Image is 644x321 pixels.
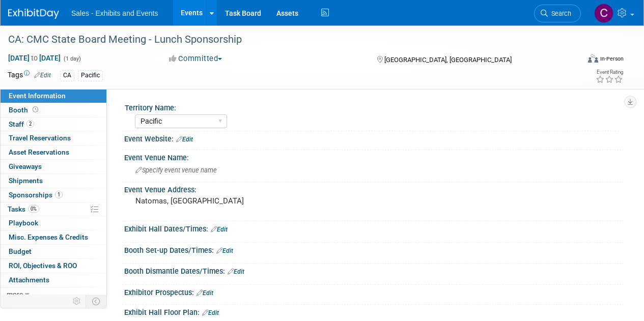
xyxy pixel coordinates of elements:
[63,55,81,62] span: (1 day)
[1,188,106,202] a: Sponsorships1
[31,106,40,113] span: Booth not reserved yet
[165,53,226,64] button: Committed
[9,92,66,100] span: Event Information
[1,230,106,244] a: Misc. Expenses & Credits
[9,247,32,255] span: Budget
[228,268,244,275] a: Edit
[5,31,571,49] div: CA: CMC State Board Meeting - Lunch Sponsorship
[9,162,42,170] span: Giveaways
[1,287,106,301] a: more
[34,72,51,79] a: Edit
[135,196,321,206] pre: Natomas, [GEOGRAPHIC_DATA]
[1,89,106,103] a: Event Information
[8,53,61,63] span: [DATE] [DATE]
[124,243,624,256] div: Booth Set-up Dates/Times:
[8,70,51,81] td: Tags
[1,160,106,173] a: Giveaways
[534,53,624,68] div: Event Format
[1,174,106,188] a: Shipments
[9,120,34,128] span: Staff
[124,305,624,318] div: Exhibit Hall Floor Plan:
[71,9,158,17] span: Sales - Exhibits and Events
[534,5,581,22] a: Search
[9,106,40,114] span: Booth
[124,131,624,144] div: Event Website:
[9,261,77,270] span: ROI, Objectives & ROO
[1,103,106,117] a: Booth
[60,70,74,81] div: CA
[211,226,228,233] a: Edit
[594,4,613,23] img: Christine Lurz
[1,216,106,230] a: Playbook
[1,131,106,145] a: Travel Reservations
[1,202,106,216] a: Tasks0%
[7,290,23,298] span: more
[9,134,71,142] span: Travel Reservations
[1,145,106,159] a: Asset Reservations
[28,205,39,213] span: 0%
[9,233,88,241] span: Misc. Expenses & Credits
[124,221,624,235] div: Exhibit Hall Dates/Times:
[9,276,49,284] span: Attachments
[9,219,38,227] span: Playbook
[124,285,624,298] div: Exhibitor Prospectus:
[202,309,219,316] a: Edit
[125,100,619,113] div: Territory Name:
[30,54,39,62] span: to
[8,9,59,19] img: ExhibitDay
[135,166,217,174] span: Specify event venue name
[9,177,43,185] span: Shipments
[1,245,106,258] a: Budget
[596,70,623,75] div: Event Rating
[78,70,103,81] div: Pacific
[588,54,598,63] img: Format-Inperson.png
[1,273,106,287] a: Attachments
[8,205,39,213] span: Tasks
[1,259,106,273] a: ROI, Objectives & ROO
[176,136,193,143] a: Edit
[124,264,624,277] div: Booth Dismantle Dates/Times:
[216,247,233,254] a: Edit
[68,295,86,308] td: Personalize Event Tab Strip
[86,295,107,308] td: Toggle Event Tabs
[384,56,512,64] span: [GEOGRAPHIC_DATA], [GEOGRAPHIC_DATA]
[26,120,34,128] span: 2
[1,118,106,131] a: Staff2
[124,150,624,163] div: Event Venue Name:
[197,289,213,297] a: Edit
[600,55,624,63] div: In-Person
[9,148,69,156] span: Asset Reservations
[55,191,63,198] span: 1
[9,191,63,199] span: Sponsorships
[124,182,624,195] div: Event Venue Address:
[548,10,571,17] span: Search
